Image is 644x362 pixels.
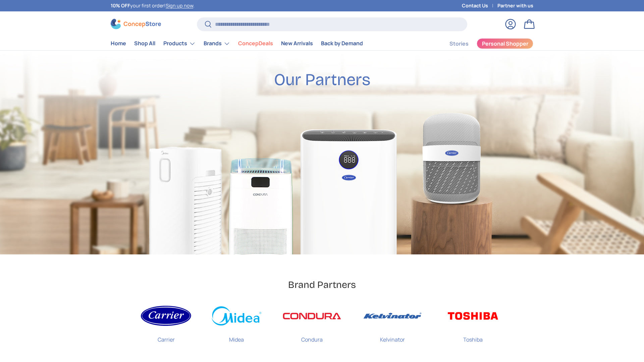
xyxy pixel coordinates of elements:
[134,37,155,50] a: Shop All
[111,37,363,50] nav: Primary
[141,302,191,349] a: Carrier
[166,2,193,9] a: Sign up now
[229,330,244,344] p: Midea
[163,37,196,50] a: Products
[274,69,370,90] h2: Our Partners
[238,37,273,50] a: ConcepDeals
[288,279,356,291] h2: Brand Partners
[362,302,423,349] a: Kelvinator
[111,19,161,29] img: ConcepStore
[321,37,363,50] a: Back by Demand
[477,38,533,49] a: Personal Shopper
[301,330,323,344] p: Condura
[282,302,342,349] a: Condura
[111,37,126,50] a: Home
[111,2,195,9] p: your first order! .
[111,2,130,9] strong: 10% OFF
[281,37,313,50] a: New Arrivals
[482,41,528,46] span: Personal Shopper
[497,2,533,9] a: Partner with us
[159,37,200,50] summary: Products
[449,37,469,50] a: Stories
[211,302,262,349] a: Midea
[204,37,230,50] a: Brands
[462,2,497,9] a: Contact Us
[158,330,175,344] p: Carrier
[433,37,533,50] nav: Secondary
[380,330,405,344] p: Kelvinator
[200,37,234,50] summary: Brands
[463,330,483,344] p: Toshiba
[443,302,503,349] a: Toshiba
